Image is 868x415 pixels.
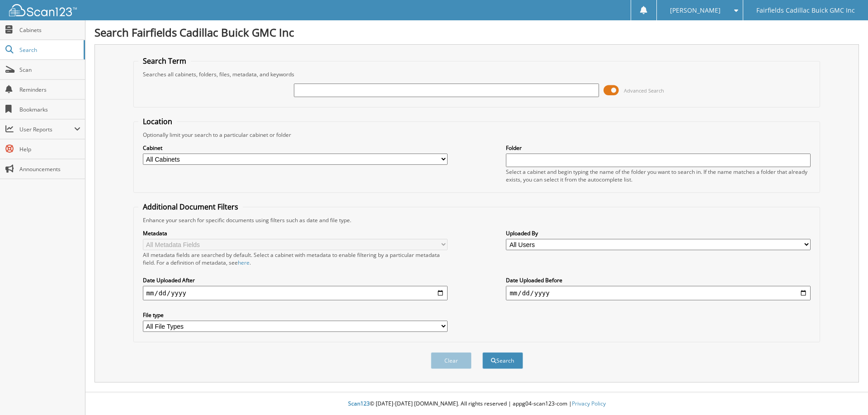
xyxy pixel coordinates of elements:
[506,144,811,152] label: Folder
[138,117,177,126] legend: Location
[624,87,664,94] span: Advanced Search
[670,8,721,13] span: [PERSON_NAME]
[143,144,448,152] label: Cabinet
[482,352,523,369] button: Search
[138,131,816,139] div: Optionally limit your search to a particular cabinet or folder
[138,202,243,212] legend: Additional Document Filters
[138,216,816,224] div: Enhance your search for specific documents using filters such as date and file type.
[823,372,868,415] iframe: Chat Widget
[348,400,370,407] span: Scan123
[431,352,472,369] button: Clear
[9,4,77,16] img: scan123-logo-white.svg
[138,56,191,66] legend: Search Term
[756,8,855,13] span: Fairfields Cadillac Buick GMC Inc
[19,145,80,153] span: Help
[19,26,80,34] span: Cabinets
[143,311,448,319] label: File type
[143,276,448,284] label: Date Uploaded After
[138,70,816,78] div: Searches all cabinets, folders, files, metadata, and keywords
[143,229,448,237] label: Metadata
[506,276,811,284] label: Date Uploaded Before
[19,46,79,54] span: Search
[506,286,811,300] input: end
[19,126,74,133] span: User Reports
[506,168,811,183] div: Select a cabinet and begin typing the name of the folder you want to search in. If the name match...
[143,251,448,266] div: All metadata fields are searched by default. Select a cabinet with metadata to enable filtering b...
[19,106,80,113] span: Bookmarks
[572,400,606,407] a: Privacy Policy
[143,286,448,300] input: start
[94,25,859,40] h1: Search Fairfields Cadillac Buick GMC Inc
[19,86,80,93] span: Reminders
[238,259,250,266] a: here
[85,393,868,415] div: © [DATE]-[DATE] [DOMAIN_NAME]. All rights reserved | appg04-scan123-com |
[19,165,80,173] span: Announcements
[506,229,811,237] label: Uploaded By
[19,66,80,74] span: Scan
